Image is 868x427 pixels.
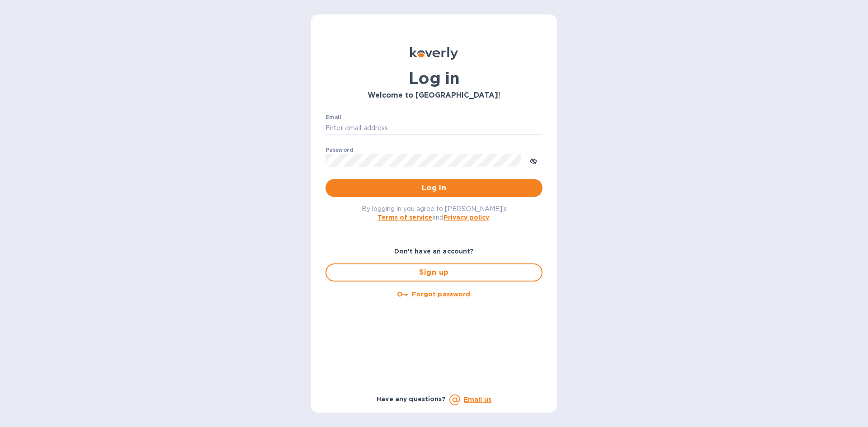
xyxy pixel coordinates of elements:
[412,291,470,298] u: Forgot password
[333,183,535,193] span: Log in
[325,147,353,153] label: Password
[325,91,542,100] h3: Welcome to [GEOGRAPHIC_DATA]!
[362,205,507,221] span: By logging in you agree to [PERSON_NAME]'s and .
[377,214,432,221] a: Terms of service
[464,396,491,403] a: Email us
[325,263,542,282] button: Sign up
[325,115,341,120] label: Email
[325,179,542,197] button: Log in
[410,47,458,60] img: Koverly
[334,267,534,278] span: Sign up
[325,122,542,135] input: Enter email address
[524,151,542,169] button: toggle password visibility
[443,214,489,221] a: Privacy policy
[325,69,542,88] h1: Log in
[394,248,474,255] b: Don't have an account?
[377,395,446,403] b: Have any questions?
